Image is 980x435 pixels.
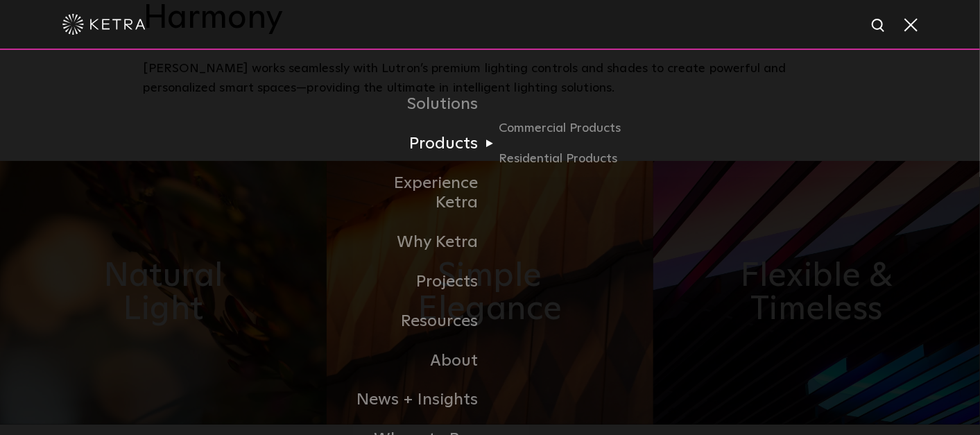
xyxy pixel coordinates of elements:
[348,302,490,341] a: Resources
[348,164,490,223] a: Experience Ketra
[348,262,490,302] a: Projects
[499,119,632,149] a: Commercial Products
[348,85,490,124] a: Solutions
[870,17,888,35] img: search icon
[348,223,490,262] a: Why Ketra
[348,124,490,164] a: Products
[348,380,490,420] a: News + Insights
[348,341,490,381] a: About
[62,14,146,35] img: ketra-logo-2019-white
[499,149,632,169] a: Residential Products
